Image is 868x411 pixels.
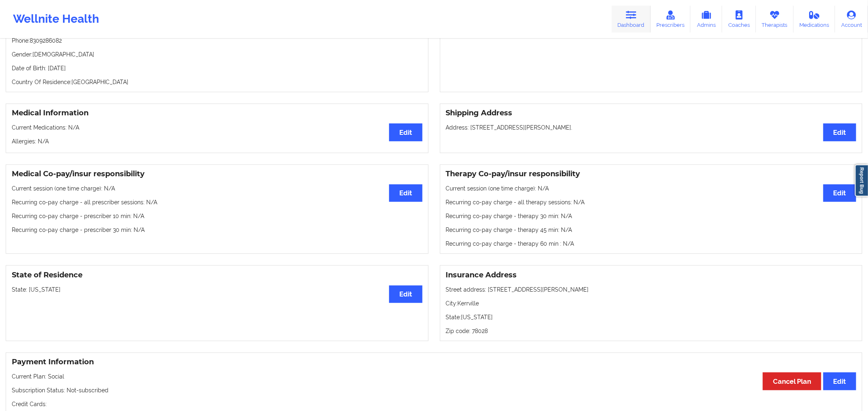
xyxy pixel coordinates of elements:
[446,270,857,280] h3: Insurance Address
[446,286,857,294] p: Street address: [STREET_ADDRESS][PERSON_NAME]
[12,137,422,145] p: Allergies: N/A
[446,198,857,206] p: Recurring co-pay charge - all therapy sessions : N/A
[389,123,422,141] button: Edit
[446,212,857,220] p: Recurring co-pay charge - therapy 30 min : N/A
[446,108,857,118] h3: Shipping Address
[389,286,422,303] button: Edit
[722,6,756,32] a: Coaches
[12,270,422,280] h3: State of Residence
[12,226,422,234] p: Recurring co-pay charge - prescriber 30 min : N/A
[446,313,857,321] p: State: [US_STATE]
[835,6,868,32] a: Account
[446,299,857,307] p: City: Kerrville
[12,169,422,179] h3: Medical Co-pay/insur responsibility
[446,169,857,179] h3: Therapy Co-pay/insur responsibility
[389,184,422,202] button: Edit
[12,286,422,294] p: State: [US_STATE]
[12,123,422,132] p: Current Medications: N/A
[763,372,821,390] button: Cancel Plan
[823,184,856,202] button: Edit
[446,240,857,248] p: Recurring co-pay charge - therapy 60 min : N/A
[823,372,856,390] button: Edit
[12,212,422,220] p: Recurring co-pay charge - prescriber 10 min : N/A
[756,6,794,32] a: Therapists
[446,184,857,193] p: Current session (one time charge): N/A
[823,123,856,141] button: Edit
[12,37,422,45] p: Phone: 8309286082
[12,64,422,72] p: Date of Birth: [DATE]
[446,226,857,234] p: Recurring co-pay charge - therapy 45 min : N/A
[651,6,691,32] a: Prescribers
[794,6,836,32] a: Medications
[12,400,856,408] p: Credit Cards:
[12,386,856,394] p: Subscription Status: Not-subscribed
[612,6,651,32] a: Dashboard
[12,50,422,58] p: Gender: [DEMOGRAPHIC_DATA]
[12,78,422,86] p: Country Of Residence: [GEOGRAPHIC_DATA]
[446,327,857,335] p: Zip code: 78028
[446,123,857,132] p: Address: [STREET_ADDRESS][PERSON_NAME].
[855,164,868,197] a: Report Bug
[691,6,722,32] a: Admins
[12,184,422,193] p: Current session (one time charge): N/A
[12,108,422,118] h3: Medical Information
[12,357,856,367] h3: Payment Information
[12,372,856,381] p: Current Plan: Social
[12,198,422,206] p: Recurring co-pay charge - all prescriber sessions : N/A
